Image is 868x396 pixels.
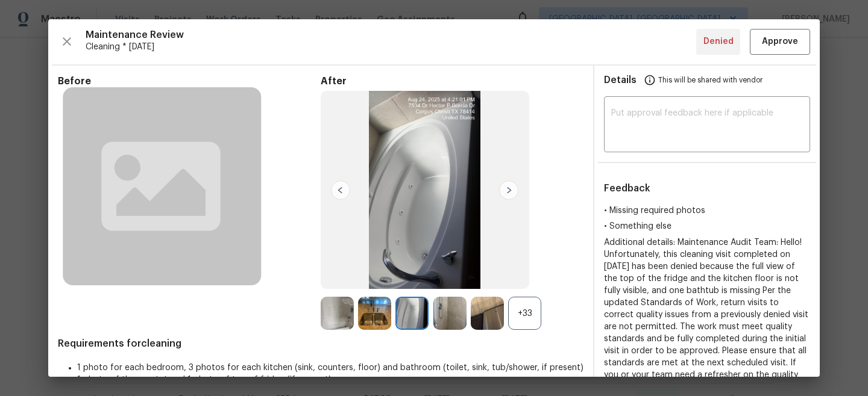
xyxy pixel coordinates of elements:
[604,66,637,94] span: Details
[604,184,650,193] span: Feedback
[58,75,321,87] span: Before
[321,75,583,87] span: After
[750,29,810,55] button: Approve
[658,66,763,94] span: This will be shared with vendor
[508,297,541,330] div: +33
[77,374,583,386] li: 1 photo of thermostat and 1 photo of top of fridge (if present)
[77,362,583,374] li: 1 photo for each bedroom, 3 photos for each kitchen (sink, counters, floor) and bathroom (toilet,...
[86,29,696,41] span: Maintenance Review
[604,206,705,215] span: • Missing required photos
[762,34,798,49] span: Approve
[604,222,671,230] span: • Something else
[499,181,518,200] img: right-chevron-button-url
[58,338,583,350] span: Requirements for cleaning
[86,41,696,53] span: Cleaning * [DATE]
[331,181,350,200] img: left-chevron-button-url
